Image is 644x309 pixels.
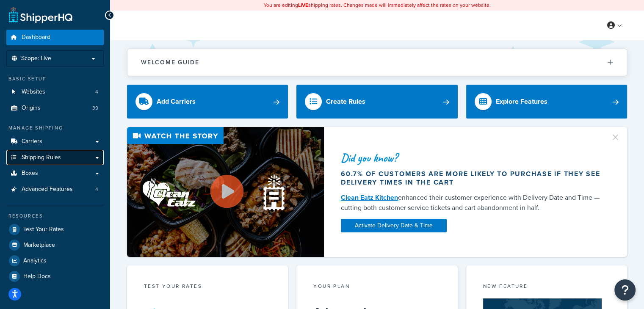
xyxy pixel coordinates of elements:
div: Your Plan [313,282,440,292]
b: LIVE [298,1,308,9]
h2: Welcome Guide [141,59,199,66]
span: Websites [22,88,45,96]
div: Create Rules [326,96,365,108]
span: Origins [22,105,41,112]
span: Carriers [22,138,42,145]
a: Help Docs [6,269,104,284]
span: Dashboard [22,34,50,41]
button: Welcome Guide [127,49,627,76]
button: Open Resource Center [614,279,636,301]
a: Analytics [6,253,104,268]
a: Websites4 [6,84,104,100]
li: Websites [6,84,104,100]
a: Explore Features [466,85,627,119]
div: 60.7% of customers are more likely to purchase if they see delivery times in the cart [341,170,604,187]
a: Add Carriers [127,85,288,119]
a: Shipping Rules [6,150,104,166]
span: Boxes [22,170,38,177]
a: Marketplace [6,237,104,253]
img: Video thumbnail [127,127,324,257]
span: Scope: Live [21,55,51,62]
div: Did you know? [341,152,604,164]
span: Marketplace [23,242,55,249]
a: Advanced Features4 [6,182,104,197]
a: Carriers [6,134,104,149]
span: Analytics [23,257,47,265]
span: 4 [95,186,98,193]
a: Test Your Rates [6,222,104,237]
li: Advanced Features [6,182,104,197]
a: Clean Eatz Kitchen [341,193,398,202]
div: Test your rates [144,282,271,292]
li: Origins [6,100,104,116]
a: Create Rules [296,85,457,119]
div: Manage Shipping [6,124,104,132]
div: Add Carriers [157,96,196,108]
a: Boxes [6,166,104,181]
div: enhanced their customer experience with Delivery Date and Time — cutting both customer service ti... [341,193,604,213]
span: Advanced Features [22,186,73,193]
div: New Feature [483,282,610,292]
a: Origins39 [6,100,104,116]
a: Activate Delivery Date & Time [341,219,447,232]
span: Test Your Rates [23,226,64,233]
span: Shipping Rules [22,154,61,161]
div: Basic Setup [6,75,104,83]
div: Explore Features [496,96,547,108]
span: 4 [95,88,98,96]
span: 39 [92,105,98,112]
a: Dashboard [6,30,104,45]
div: Resources [6,212,104,220]
span: Help Docs [23,273,51,280]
